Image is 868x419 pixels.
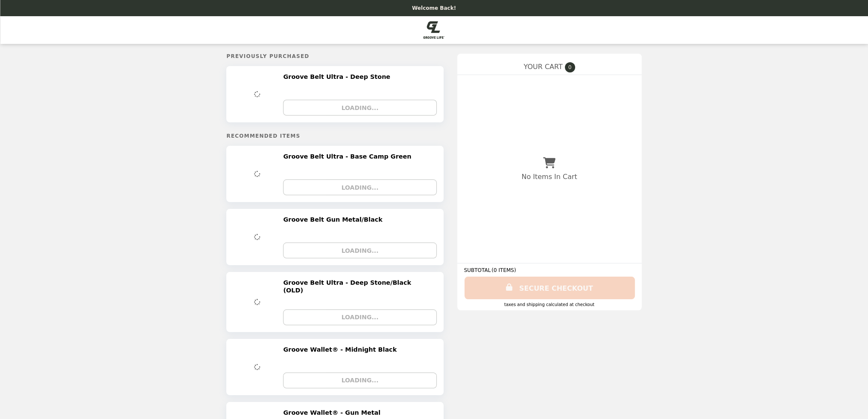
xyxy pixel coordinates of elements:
h2: Groove Belt Gun Metal/Black [283,216,386,223]
span: 0 [565,62,575,72]
span: YOUR CART [523,63,562,71]
h2: Groove Belt Ultra - Base Camp Green [283,153,415,160]
img: Brand Logo [424,21,444,39]
h2: Groove Wallet® - Gun Metal [283,409,384,416]
h2: Groove Wallet® - Midnight Black [283,346,400,353]
p: Welcome Back! [412,5,456,11]
span: SUBTOTAL [464,267,492,273]
h5: Previously Purchased [226,53,443,59]
h2: Groove Belt Ultra - Deep Stone/Black (OLD) [283,279,432,295]
div: Taxes and Shipping calculated at checkout [464,302,635,307]
h5: Recommended Items [226,133,443,139]
span: ( 0 ITEMS ) [491,267,516,273]
p: No Items In Cart [521,173,577,181]
h2: Groove Belt Ultra - Deep Stone [283,73,394,81]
